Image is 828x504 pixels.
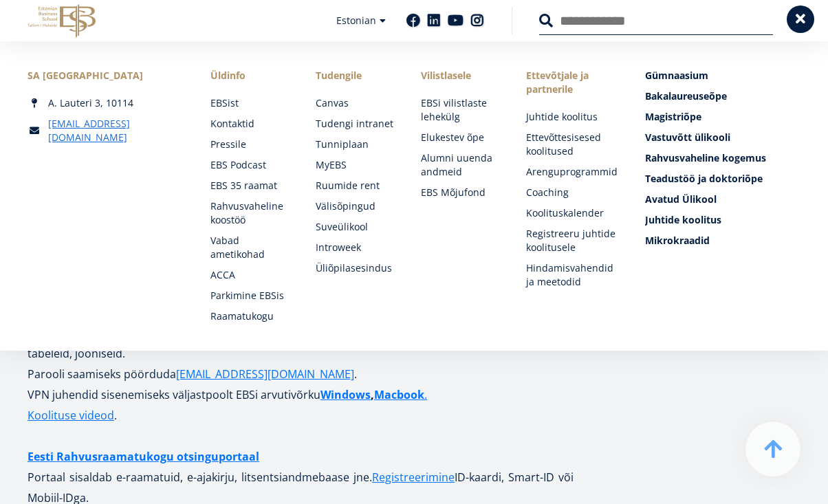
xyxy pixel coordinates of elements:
[210,289,288,303] a: Parkimine EBSis
[526,206,618,220] a: Koolituskalender
[28,96,183,110] div: A. Lauteri 3, 10114
[421,186,499,199] a: EBS Mõjufond
[316,199,393,213] a: Välisõpingud
[374,384,427,405] a: Macbook.
[210,138,288,151] a: Pressile
[645,131,730,144] span: Vastuvõtt ülikooli
[210,158,288,172] a: EBS Podcast
[28,69,183,83] div: SA [GEOGRAPHIC_DATA]
[320,384,371,405] a: Windows
[448,14,464,28] a: Youtube
[526,261,618,289] a: Hindamisvahendid ja meetodid
[421,69,499,83] span: Vilistlasele
[316,261,393,275] a: Üliõpilasesindus
[316,96,393,110] a: Canvas
[210,234,288,261] a: Vabad ametikohad
[48,117,183,144] a: [EMAIL_ADDRESS][DOMAIN_NAME]
[210,69,288,83] span: Üldinfo
[645,234,710,247] span: Mikrokraadid
[210,199,288,227] a: Rahvusvaheline koostöö
[645,213,800,227] a: Juhtide koolitus
[645,193,717,206] span: Avatud Ülikool
[28,446,259,467] a: Eesti Rahvusraamatukogu otsinguportaal
[645,213,721,226] span: Juhtide koolitus
[316,158,393,172] a: MyEBS
[28,405,114,426] a: Koolituse videod
[526,227,618,254] a: Registreeru juhtide koolitusele
[645,89,800,103] a: Bakalaureuseõpe
[421,151,499,179] a: Alumni uuenda andmeid
[316,241,393,254] a: Introweek
[316,69,393,83] a: Tudengile
[645,69,800,83] a: Gümnaasium
[526,186,618,199] a: Coaching
[645,193,800,206] a: Avatud Ülikool
[374,387,424,402] strong: Macbook
[406,14,420,28] a: Facebook
[210,268,288,282] a: ACCA
[645,69,708,82] span: Gümnaasium
[645,234,800,248] a: Mikrokraadid
[210,117,288,131] a: Kontaktid
[526,69,618,96] span: Ettevõtjale ja partnerile
[316,117,393,131] a: Tudengi intranet
[28,302,574,426] p: Andmebaas võimaldab juurdepääsu ettevõtete andmetele, analüütikale ja uudistele. Võimalus koostad...
[316,220,393,234] a: Suveülikool
[210,179,288,193] a: EBS 35 raamat
[645,131,800,144] a: Vastuvõtt ülikooli
[645,151,766,164] span: Rahvusvaheline kogemus
[645,110,800,124] a: Magistriõpe
[316,138,393,151] a: Tunniplaan
[421,131,499,144] a: Elukestev õpe
[645,172,800,186] a: Teadustöö ja doktoriõpe
[526,110,618,124] a: Juhtide koolitus
[210,96,288,110] a: EBSist
[320,387,374,402] strong: ,
[645,151,800,165] a: Rahvusvaheline kogemus
[645,172,763,185] span: Teadustöö ja doktoriõpe
[645,89,727,102] span: Bakalaureuseõpe
[176,364,354,384] a: [EMAIL_ADDRESS][DOMAIN_NAME]
[470,14,484,28] a: Instagram
[210,309,288,323] a: Raamatukogu
[526,165,618,179] a: Arenguprogrammid
[645,110,701,123] span: Magistriõpe
[372,467,455,487] a: Registreerimine
[526,131,618,158] a: Ettevõttesisesed koolitused
[427,14,441,28] a: Linkedin
[421,96,499,124] a: EBSi vilistlaste lehekülg
[316,179,393,193] a: Ruumide rent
